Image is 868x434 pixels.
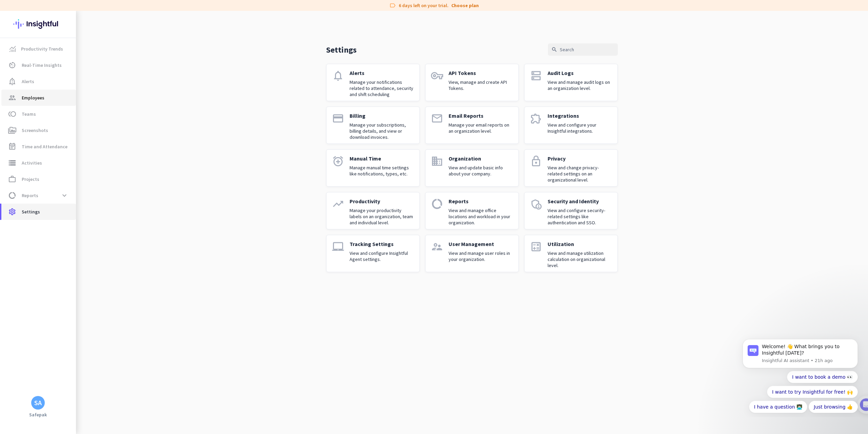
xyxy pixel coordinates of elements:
[449,112,513,119] p: Email Reports
[530,241,542,253] i: calculate
[524,107,618,144] a: extensionIntegrationsView and configure your Insightful integrations.
[548,241,612,247] p: Utilization
[449,241,513,247] p: User Management
[425,107,519,144] a: emailEmail ReportsManage your email reports on an organization level.
[8,208,16,216] i: settings
[431,70,443,82] i: vpn_key
[548,165,612,183] p: View and change privacy-related settings on an organizational level.
[8,191,16,200] i: data_usage
[13,11,63,37] img: Insightful logo
[548,70,612,76] p: Audit Logs
[548,112,612,119] p: Integrations
[350,112,414,119] p: Billing
[1,171,76,187] a: work_outlineProjects
[425,149,519,187] a: domainOrganizationView and update basic info about your company.
[1,106,76,122] a: tollTeams
[350,198,414,205] p: Productivity
[449,122,513,134] p: Manage your email reports on an organization level.
[449,79,513,91] p: View, manage and create API Tokens.
[350,122,414,140] p: Manage your subscriptions, billing details, and view or download invoices.
[451,2,479,9] a: Choose plan
[8,94,16,102] i: group
[34,399,42,406] div: SA
[530,198,542,210] i: admin_panel_settings
[449,70,513,76] p: API Tokens
[22,208,40,216] span: Settings
[326,44,357,55] p: Settings
[332,112,344,125] i: payment
[332,70,344,82] i: notifications
[431,112,443,125] i: email
[326,149,420,187] a: alarm_addManual TimeManage manual time settings like notifications, types, etc.
[22,126,48,134] span: Screenshots
[22,175,39,183] span: Projects
[21,45,63,53] span: Productivity Trends
[530,155,542,167] i: lock
[524,192,618,229] a: admin_panel_settingsSecurity and IdentityView and configure security-related settings like authen...
[1,187,76,204] a: data_usageReportsexpand_more
[1,57,76,73] a: av_timerReal-Time Insights
[9,46,16,52] img: menu-item
[350,241,414,247] p: Tracking Settings
[1,41,76,57] a: menu-itemProductivity Trends
[524,149,618,187] a: lockPrivacyView and change privacy-related settings on an organizational level.
[8,159,16,167] i: storage
[22,143,67,151] span: Time and Attendance
[425,235,519,272] a: supervisor_accountUser ManagementView and manage user roles in your organization.
[22,61,62,69] span: Real-Time Insights
[530,70,542,82] i: dns
[22,94,44,102] span: Employees
[22,191,38,200] span: Reports
[449,198,513,205] p: Reports
[425,64,519,101] a: vpn_keyAPI TokensView, manage and create API Tokens.
[22,77,34,86] span: Alerts
[350,207,414,226] p: Manage your productivity labels on an organization, team and individual level.
[548,155,612,162] p: Privacy
[431,155,443,167] i: domain
[1,138,76,155] a: event_noteTime and Attendance
[8,110,16,118] i: toll
[8,175,16,183] i: work_outline
[551,46,557,53] i: search
[548,43,618,56] input: Search
[350,250,414,262] p: View and configure Insightful Agent settings.
[431,198,443,210] i: data_usage
[332,198,344,210] i: trending_up
[524,235,618,272] a: calculateUtilizationView and manage utilization calculation on organizational level.
[449,165,513,177] p: View and update basic info about your company.
[548,122,612,134] p: View and configure your Insightful integrations.
[332,155,344,167] i: alarm_add
[350,155,414,162] p: Manual Time
[1,155,76,171] a: storageActivities
[350,79,414,97] p: Manage your notifications related to attendance, security and shift scheduling
[524,64,618,101] a: dnsAudit LogsView and manage audit logs on an organization level.
[326,64,420,101] a: notificationsAlertsManage your notifications related to attendance, security and shift scheduling
[350,70,414,76] p: Alerts
[548,207,612,226] p: View and configure security-related settings like authentication and SSO.
[449,250,513,262] p: View and manage user roles in your organization.
[350,165,414,177] p: Manage manual time settings like notifications, types, etc.
[431,241,443,253] i: supervisor_account
[548,79,612,91] p: View and manage audit logs on an organization level.
[326,192,420,229] a: trending_upProductivityManage your productivity labels on an organization, team and individual le...
[22,159,42,167] span: Activities
[1,73,76,90] a: notification_importantAlerts
[326,235,420,272] a: laptop_macTracking SettingsView and configure Insightful Agent settings.
[449,155,513,162] p: Organization
[8,143,16,151] i: event_note
[449,207,513,226] p: View and manage office locations and workload in your organization.
[1,204,76,220] a: settingsSettings
[1,90,76,106] a: groupEmployees
[58,189,71,202] button: expand_more
[1,122,76,138] a: perm_mediaScreenshots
